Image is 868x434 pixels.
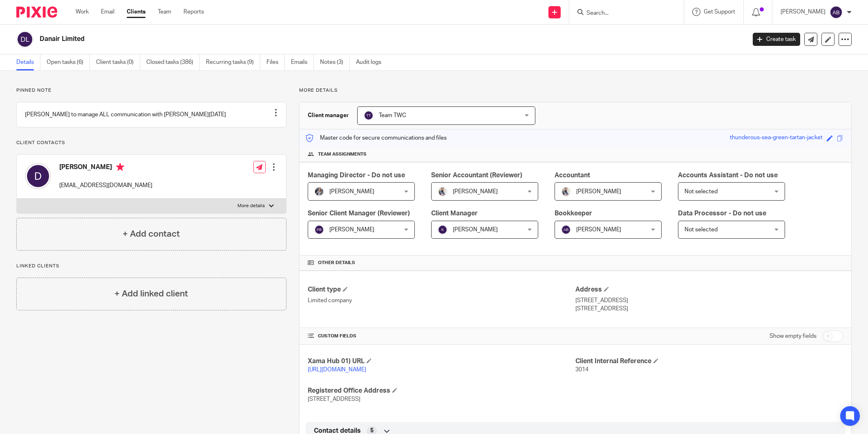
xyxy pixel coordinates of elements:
[25,163,51,189] img: svg%3E
[308,111,349,120] h3: Client manager
[266,54,285,70] a: Files
[16,7,57,18] img: Pixie
[438,187,447,197] img: Pixie%2002.jpg
[116,163,124,171] i: Primary
[114,287,188,300] h4: + Add linked client
[59,181,152,190] p: [EMAIL_ADDRESS][DOMAIN_NAME]
[576,189,621,194] span: [PERSON_NAME]
[16,87,286,94] p: Pinned note
[555,210,592,217] span: Bookkeeper
[47,54,90,70] a: Open tasks (6)
[16,140,286,146] p: Client contacts
[76,8,89,16] a: Work
[704,9,735,15] span: Get Support
[575,296,843,305] p: [STREET_ADDRESS]
[555,172,590,179] span: Accountant
[308,285,575,294] h4: Client type
[16,54,40,70] a: Details
[314,225,324,235] img: svg%3E
[575,305,843,313] p: [STREET_ADDRESS]
[206,54,260,70] a: Recurring tasks (9)
[453,227,498,233] span: [PERSON_NAME]
[685,227,718,233] span: Not selected
[356,54,387,70] a: Audit logs
[158,8,171,16] a: Team
[379,113,406,118] span: Team TWC
[575,285,843,294] h4: Address
[678,210,766,217] span: Data Processor - Do not use
[16,263,286,269] p: Linked clients
[308,210,410,217] span: Senior Client Manager (Reviewer)
[299,87,852,94] p: More details
[123,228,180,240] h4: + Add contact
[770,332,817,340] label: Show empty fields
[183,8,204,16] a: Reports
[127,8,145,16] a: Clients
[685,189,718,194] span: Not selected
[576,227,621,233] span: [PERSON_NAME]
[453,189,498,194] span: [PERSON_NAME]
[561,225,571,235] img: svg%3E
[318,151,367,158] span: Team assignments
[308,387,575,395] h4: Registered Office Address
[96,54,140,70] a: Client tasks (0)
[291,54,314,70] a: Emails
[830,6,843,19] img: svg%3E
[753,33,800,46] a: Create task
[308,367,366,373] a: [URL][DOMAIN_NAME]
[16,31,34,48] img: svg%3E
[59,163,152,173] h4: [PERSON_NAME]
[308,396,360,402] span: [STREET_ADDRESS]
[329,227,374,233] span: [PERSON_NAME]
[329,189,374,194] span: [PERSON_NAME]
[320,54,350,70] a: Notes (3)
[730,133,823,143] div: thunderous-sea-green-tartan-jacket
[431,210,478,217] span: Client Manager
[586,10,659,17] input: Search
[237,203,265,209] p: More details
[431,172,522,179] span: Senior Accountant (Reviewer)
[308,357,575,366] h4: Xama Hub 01) URL
[678,172,778,179] span: Accounts Assistant - Do not use
[438,225,447,235] img: svg%3E
[781,8,825,16] p: [PERSON_NAME]
[364,111,374,120] img: svg%3E
[101,8,114,16] a: Email
[314,187,324,197] img: -%20%20-%20studio@ingrained.co.uk%20for%20%20-20220223%20at%20101413%20-%201W1A2026.jpg
[306,134,447,142] p: Master code for secure communications and files
[575,357,843,366] h4: Client Internal Reference
[308,296,575,305] p: Limited company
[318,260,355,266] span: Other details
[40,35,600,43] h2: Danair Limited
[308,172,405,179] span: Managing Director - Do not use
[146,54,200,70] a: Closed tasks (386)
[308,333,575,339] h4: CUSTOM FIELDS
[575,367,588,373] span: 3014
[561,187,571,197] img: Pixie%2002.jpg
